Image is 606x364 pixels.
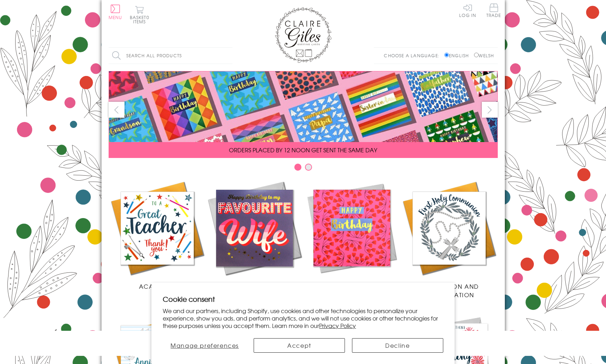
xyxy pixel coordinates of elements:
[319,321,356,330] a: Privacy Policy
[109,102,125,118] button: prev
[384,52,443,59] p: Choose a language:
[229,146,377,154] span: ORDERS PLACED BY 12 NOON GET SENT THE SAME DAY
[109,14,122,20] span: Menu
[206,180,303,290] a: New Releases
[254,338,345,353] button: Accept
[294,164,301,171] button: Carousel Page 1 (Current Slide)
[231,282,277,290] span: New Releases
[303,180,400,290] a: Birthdays
[486,4,501,17] span: Trade
[163,338,247,353] button: Manage preferences
[139,282,175,290] span: Academic
[225,48,232,64] input: Search
[163,294,443,304] h2: Cookie consent
[163,307,443,329] p: We and our partners, including Shopify, use cookies and other technologies to personalize your ex...
[400,180,498,299] a: Communion and Confirmation
[474,52,494,59] label: Welsh
[109,180,206,290] a: Academic
[109,163,498,174] div: Carousel Pagination
[335,282,369,290] span: Birthdays
[109,48,232,64] input: Search all products
[305,164,312,171] button: Carousel Page 2
[486,4,501,19] a: Trade
[419,282,479,299] span: Communion and Confirmation
[444,52,472,59] label: English
[130,6,149,24] button: Basket0 items
[459,4,476,17] a: Log In
[275,7,331,63] img: Claire Giles Greetings Cards
[109,5,122,19] button: Menu
[133,14,149,25] span: 0 items
[444,53,449,57] input: English
[171,341,239,350] span: Manage preferences
[482,102,498,118] button: next
[474,53,479,57] input: Welsh
[352,338,443,353] button: Decline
